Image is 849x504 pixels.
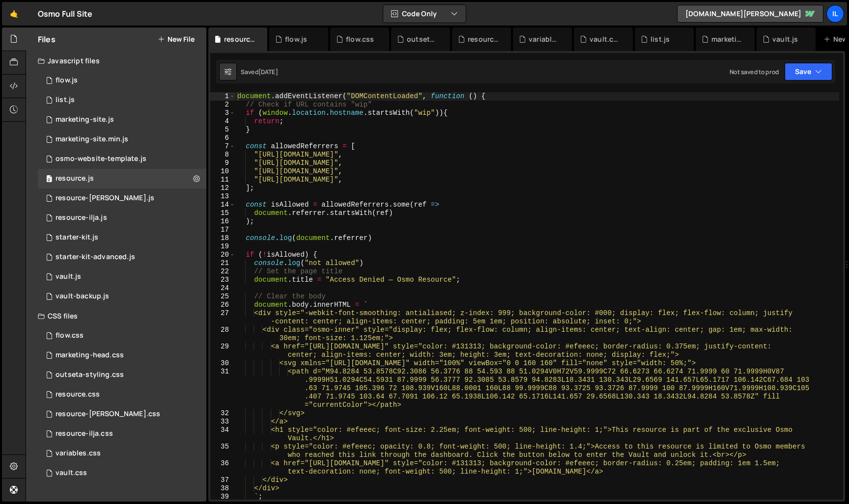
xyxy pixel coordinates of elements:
[529,34,560,44] div: variables.css
[38,247,206,267] div: 10598/44726.js
[210,234,235,242] div: 18
[210,134,235,142] div: 6
[38,404,206,424] div: 10598/27702.css
[677,5,823,23] a: [DOMAIN_NAME][PERSON_NAME]
[210,301,235,309] div: 26
[210,167,235,176] div: 10
[158,35,195,43] button: New File
[210,259,235,267] div: 21
[56,272,81,281] div: vault.js
[241,68,278,76] div: Saved
[210,159,235,167] div: 9
[210,267,235,276] div: 22
[210,284,235,292] div: 24
[285,34,307,44] div: flow.js
[210,326,235,343] div: 28
[210,484,235,493] div: 38
[38,8,92,20] div: Osmo Full Site
[210,151,235,159] div: 8
[210,209,235,217] div: 15
[38,110,206,130] div: 10598/28174.js
[210,226,235,234] div: 17
[210,459,235,476] div: 36
[383,5,466,23] button: Code Only
[56,390,100,399] div: resource.css
[258,68,278,76] div: [DATE]
[210,476,235,484] div: 37
[38,385,206,404] div: 10598/27699.css
[210,251,235,259] div: 20
[56,194,154,203] div: resource-[PERSON_NAME].js
[730,68,779,76] div: Not saved to prod
[785,63,832,80] button: Save
[46,176,52,184] span: 0
[210,493,235,501] div: 39
[210,126,235,134] div: 5
[210,276,235,284] div: 23
[56,331,84,340] div: flow.css
[56,155,146,163] div: osmo-website-template.js
[56,213,107,222] div: resource-ilja.js
[210,426,235,443] div: 34
[210,184,235,192] div: 12
[56,351,124,360] div: marketing-head.css
[56,233,98,242] div: starter-kit.js
[711,34,743,44] div: marketing-site.js
[56,292,109,301] div: vault-backup.js
[210,343,235,359] div: 29
[210,418,235,426] div: 33
[56,115,114,124] div: marketing-site.js
[210,217,235,226] div: 16
[210,101,235,109] div: 2
[210,368,235,409] div: 31
[210,359,235,368] div: 30
[56,371,124,379] div: outseta-styling.css
[56,253,135,262] div: starter-kit-advanced.js
[38,169,206,188] div: 10598/27705.js
[38,345,206,365] div: 10598/28175.css
[2,2,26,26] a: 🤙
[346,34,374,44] div: flow.css
[651,34,670,44] div: list.js
[38,463,206,483] div: 10598/25099.css
[26,306,206,326] div: CSS files
[210,92,235,101] div: 1
[38,90,206,110] div: 10598/26158.js
[210,409,235,418] div: 32
[38,424,206,444] div: 10598/27703.css
[56,96,75,105] div: list.js
[210,176,235,184] div: 11
[210,117,235,126] div: 4
[38,188,206,208] div: 10598/27701.js
[38,71,206,90] div: 10598/27344.js
[210,192,235,201] div: 13
[38,34,56,45] h2: Files
[38,444,206,463] div: 10598/27496.css
[407,34,438,44] div: outseta-styling.css
[56,429,113,438] div: resource-ilja.css
[224,34,255,44] div: resource.js
[38,267,206,287] div: 10598/24130.js
[56,469,87,477] div: vault.css
[38,228,206,247] div: 10598/44660.js
[826,5,844,23] a: Il
[56,410,160,419] div: resource-[PERSON_NAME].css
[210,142,235,151] div: 7
[38,287,206,306] div: 10598/25101.js
[590,34,621,44] div: vault.css
[210,109,235,117] div: 3
[772,34,798,44] div: vault.js
[56,76,78,85] div: flow.js
[210,201,235,209] div: 14
[56,174,94,183] div: resource.js
[210,309,235,326] div: 27
[38,365,206,385] div: 10598/27499.css
[210,292,235,301] div: 25
[38,149,206,169] div: 10598/29018.js
[38,130,206,149] div: 10598/28787.js
[468,34,499,44] div: resource.css
[38,208,206,228] div: 10598/27700.js
[26,51,206,71] div: Javascript files
[56,135,128,144] div: marketing-site.min.js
